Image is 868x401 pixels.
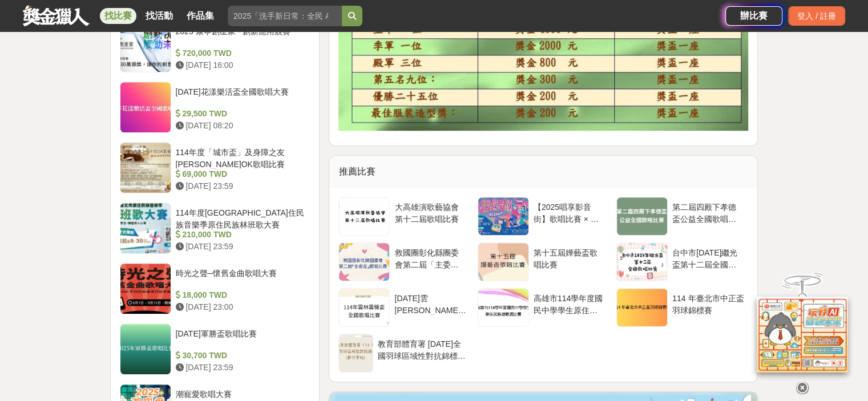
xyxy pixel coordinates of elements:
div: [DATE]軍勝盃歌唱比賽 [176,328,306,350]
div: [DATE] 23:59 [176,180,306,192]
div: 69,000 TWD [176,168,306,180]
div: 210,000 TWD [176,229,306,241]
a: 2025 康寧創星家 - 創新應用競賽 720,000 TWD [DATE] 16:00 [120,21,310,72]
div: 第二屆四殿下孝德盃公益全國歌唱比賽 [672,201,744,223]
div: [DATE]花漾樂活盃全國歌唱大賽 [176,86,306,108]
div: [DATE] 08:20 [176,120,306,132]
div: 教育部體育署 [DATE]全國羽球區域性對抗錦標賽([GEOGRAPHIC_DATA]) [378,338,466,360]
a: 找比賽 [100,8,136,24]
div: 18,000 TWD [176,289,306,301]
a: 第二屆四殿下孝德盃公益全國歌唱比賽 [616,197,748,236]
div: 第十五屆嬅藝盃歌唱比賽 [534,247,605,269]
a: 作品集 [182,8,219,24]
a: 114年度「城市盃」及身障之友[PERSON_NAME]OK歌唱比賽 69,000 TWD [DATE] 23:59 [120,142,310,193]
div: 2025 康寧創星家 - 創新應用競賽 [176,26,306,47]
div: 【2025唱享影音街】歌唱比賽 × 風格市集 [534,201,605,223]
div: 114 年臺北市中正盃羽球錦標賽 [672,293,744,314]
div: 高雄市114學年度國民中學學生原住民族語歌謠比賽 [534,293,605,314]
a: 114 年臺北市中正盃羽球錦標賽 [616,288,748,327]
img: d2146d9a-e6f6-4337-9592-8cefde37ba6b.png [757,297,848,372]
div: 救國團彰化縣團委會第二屆「主委盃」歌唱比賽 [394,247,466,269]
div: 時光之聲─懷舊金曲歌唱大賽 [176,268,306,289]
div: [DATE] 23:59 [176,241,306,253]
div: 114年度「城市盃」及身障之友[PERSON_NAME]OK歌唱比賽 [176,147,306,168]
a: 找活動 [141,8,177,24]
a: 救國團彰化縣團委會第二屆「主委盃」歌唱比賽 [338,242,470,281]
div: [DATE] 16:00 [176,59,306,71]
a: 辦比賽 [725,6,782,26]
a: 【2025唱享影音街】歌唱比賽 × 風格市集 [478,197,609,236]
div: [DATE] 23:59 [176,362,306,374]
a: 時光之聲─懷舊金曲歌唱大賽 18,000 TWD [DATE] 23:00 [120,263,310,314]
input: 2025「洗手新日常：全民 ALL IN」洗手歌全台徵選 [228,6,342,26]
a: 第十五屆嬅藝盃歌唱比賽 [478,242,609,281]
div: 30,700 TWD [176,350,306,362]
a: 114年度[GEOGRAPHIC_DATA]住民族音樂季原住民族林班歌大賽 210,000 TWD [DATE] 23:59 [120,202,310,254]
a: 高雄市114學年度國民中學學生原住民族語歌謠比賽 [478,288,609,327]
a: 大高雄演歌藝協會第十二屆歌唱比賽 [338,197,470,236]
div: 114年度[GEOGRAPHIC_DATA]住民族音樂季原住民族林班歌大賽 [176,207,306,229]
div: 29,500 TWD [176,108,306,120]
a: [DATE]花漾樂活盃全國歌唱大賽 29,500 TWD [DATE] 08:20 [120,82,310,133]
div: 大高雄演歌藝協會第十二屆歌唱比賽 [394,201,466,223]
a: [DATE]軍勝盃歌唱比賽 30,700 TWD [DATE] 23:59 [120,323,310,375]
a: 台中市[DATE]繼光盃第十二屆全國歌唱比賽 [616,242,748,281]
div: 推薦比賽 [329,156,757,188]
div: 登入 / 註冊 [788,6,845,26]
div: [DATE] 23:00 [176,301,306,313]
a: [DATE]雲[PERSON_NAME]盃全國歌唱比賽 [338,288,470,327]
div: [DATE]雲[PERSON_NAME]盃全國歌唱比賽 [394,293,466,314]
div: 台中市[DATE]繼光盃第十二屆全國歌唱比賽 [672,247,744,269]
a: 教育部體育署 [DATE]全國羽球區域性對抗錦標賽([GEOGRAPHIC_DATA]) [338,334,470,372]
div: 720,000 TWD [176,47,306,59]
